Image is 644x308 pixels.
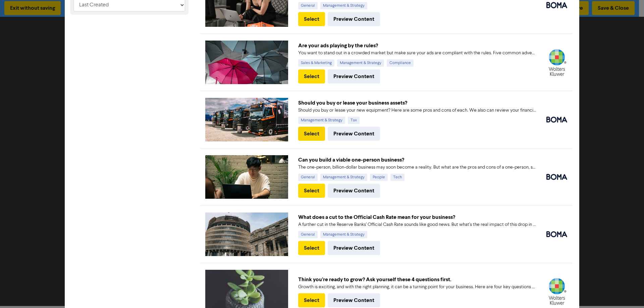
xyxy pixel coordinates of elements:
button: Preview Content [328,127,380,141]
div: Management & Strategy [298,117,345,124]
div: Think you’re ready to grow? Ask yourself these 4 questions first. [298,275,536,284]
div: The one-person, billion-dollar business may soon become a reality. But what are the pros and cons... [298,164,536,171]
button: Preview Content [328,69,380,83]
iframe: Chat Widget [610,276,644,308]
div: Sales & Marketing [298,59,334,67]
div: Should you buy or lease your new equipment? Here are some pros and cons of each. We also can revi... [298,107,536,114]
div: Management & Strategy [337,59,384,67]
div: You want to stand out in a crowded market but make sure your ads are compliant with the rules. Fi... [298,50,536,57]
div: General [298,174,318,181]
button: Preview Content [328,241,380,255]
img: boma_accounting [546,117,567,123]
div: Can you build a viable one-person business? [298,156,536,164]
div: Management & Strategy [320,231,367,238]
div: What does a cut to the Official Cash Rate mean for your business? [298,213,536,221]
div: Management & Strategy [320,174,367,181]
button: Select [298,127,325,141]
button: Preview Content [328,293,380,307]
div: Compliance [387,59,414,67]
img: boma [546,174,567,180]
div: A further cut in the Reserve Banks’ Official Cash Rate sounds like good news. But what’s the real... [298,221,536,228]
img: boma [546,231,567,237]
div: Should you buy or lease your business assets? [298,99,536,107]
button: Select [298,12,325,26]
button: Preview Content [328,12,380,26]
button: Select [298,184,325,198]
button: Preview Content [328,184,380,198]
div: General [298,2,318,9]
button: Select [298,293,325,307]
div: Tax [348,117,360,124]
div: Tech [390,174,405,181]
div: General [298,231,318,238]
div: People [370,174,388,181]
button: Select [298,241,325,255]
div: Management & Strategy [320,2,367,9]
div: Growth is exciting, and with the right planning, it can be a turning point for your business. Her... [298,284,536,291]
img: wolters_kluwer [546,49,567,76]
img: wolters_kluwer [546,278,567,305]
img: boma [546,2,567,8]
button: Select [298,69,325,83]
div: Are your ads playing by the rules? [298,42,536,50]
